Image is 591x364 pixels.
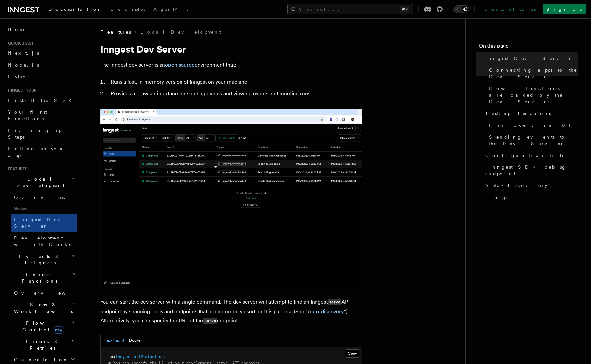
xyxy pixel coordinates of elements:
span: Auto-discovery [485,182,547,189]
a: Node.js [5,59,77,71]
a: Development with Docker [11,232,77,250]
span: Errors & Retries [11,338,71,351]
code: serve [203,318,217,324]
span: Inngest SDK debug endpoint [485,164,578,177]
span: Inngest Functions [5,271,71,284]
span: Development with Docker [14,235,76,247]
span: Configuration file [485,152,565,159]
span: Setting up your app [8,146,64,158]
span: Overview [14,290,82,296]
span: Features [100,29,131,35]
a: Inngest Dev Server [11,214,77,232]
code: serve [328,299,341,305]
h4: On this page [479,42,578,52]
span: Inngest Dev Server [14,217,70,229]
a: Examples [106,2,149,18]
button: npx (npm) [106,334,124,347]
a: Home [5,24,77,35]
a: Install the SDK [5,94,77,106]
a: How functions are loaded by the Dev Server [486,83,578,107]
button: Events & Triggers [5,250,77,269]
span: Python [8,74,32,79]
a: Contact sales [480,4,540,14]
button: Copy [345,349,360,358]
button: Local Development [5,173,77,191]
span: inngest-cli@latest [115,354,157,359]
span: Next.js [8,50,39,56]
span: Local Development [5,176,71,189]
a: Sending events to the Dev Server [486,131,578,149]
a: Local Development [140,29,221,35]
button: Toggle dark mode [453,5,469,13]
p: You can start the dev server with a single command. The dev server will attempt to find an Innges... [100,297,362,326]
span: Examples [110,7,145,12]
span: dev [159,354,166,359]
li: Provides a browser interface for sending events and viewing events and function runs [109,89,362,98]
span: Inngest tour [5,88,37,93]
span: Testing functions [485,110,551,117]
button: Search...⌘K [287,4,413,14]
a: open source [165,62,195,68]
span: Flags [485,194,508,201]
a: Configuration file [483,149,578,161]
a: Sign Up [543,4,586,14]
span: Install the SDK [8,98,76,103]
kbd: ⌘K [400,6,409,12]
span: Flow Control [11,320,72,333]
a: Next.js [5,47,77,59]
a: Flags [483,191,578,203]
a: Inngest Dev Server [479,52,578,64]
h1: Inngest Dev Server [100,43,362,55]
span: AgentKit [153,7,188,12]
img: Dev Server Demo [100,109,362,287]
span: Events & Triggers [5,253,71,266]
a: Inngest SDK debug endpoint [483,161,578,180]
a: Auto-discovery [308,308,344,315]
a: Connecting apps to the Dev Server [486,64,578,83]
span: Documentation [48,7,103,12]
span: Invoke via UI [489,122,576,128]
a: Your first Functions [5,106,77,125]
span: Guides [11,203,77,214]
span: new [53,326,64,334]
span: Your first Functions [8,109,47,121]
span: Home [8,26,26,33]
a: Python [5,71,77,83]
button: Inngest Functions [5,269,77,287]
span: How functions are loaded by the Dev Server [489,85,578,105]
span: Sending events to the Dev Server [489,134,578,147]
span: Leveraging Steps [8,128,63,140]
button: Steps & Workflows [11,299,77,317]
a: Setting up your app [5,143,77,161]
a: Auto-discovery [483,180,578,191]
a: Leveraging Steps [5,125,77,143]
a: Invoke via UI [486,119,578,131]
span: Cancellation [11,356,68,363]
a: Overview [11,287,77,299]
span: npx [108,354,115,359]
div: Local Development [5,191,77,250]
a: Overview [11,191,77,203]
span: Features [5,166,27,172]
span: Inngest Dev Server [481,55,576,62]
button: Flow Controlnew [11,317,77,335]
li: Runs a fast, in-memory version of Inngest on your machine [109,77,362,86]
span: Connecting apps to the Dev Server [489,67,578,80]
button: Errors & Retries [11,335,77,354]
span: Node.js [8,62,39,67]
span: Overview [14,195,82,200]
span: Quick start [5,41,34,46]
button: Docker [129,334,142,347]
p: The Inngest dev server is an environment that: [100,60,362,69]
span: Steps & Workflows [11,301,73,315]
a: AgentKit [149,2,192,18]
a: Testing functions [483,107,578,119]
a: Documentation [45,2,106,18]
